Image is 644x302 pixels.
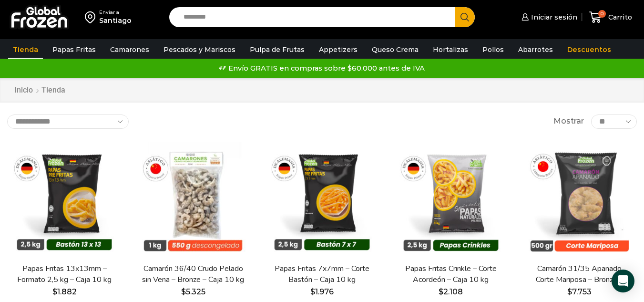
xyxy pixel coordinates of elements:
[513,41,558,59] a: Abarrotes
[85,9,99,25] img: address-field-icon.svg
[612,270,634,292] div: Open Intercom Messenger
[159,41,240,59] a: Pescados y Mariscos
[562,41,616,59] a: Descuentos
[528,263,631,285] a: Camarón 31/35 Apanado Corte Mariposa – Bronze – Caja 5 kg
[567,287,592,296] bdi: 7.753
[553,116,584,127] span: Mostrar
[181,287,186,296] span: $
[142,263,245,285] a: Camarón 36/40 Crudo Pelado sin Vena – Bronze – Caja 10 kg
[439,287,463,296] bdi: 2.108
[52,287,57,296] span: $
[606,12,632,22] span: Carrito
[13,263,116,285] a: Papas Fritas 13x13mm – Formato 2,5 kg – Caja 10 kg
[439,287,443,296] span: $
[519,8,577,27] a: Iniciar sesión
[529,12,577,22] span: Iniciar sesión
[310,287,315,296] span: $
[48,41,101,59] a: Papas Fritas
[14,85,65,96] nav: Breadcrumb
[99,9,132,16] div: Enviar a
[587,6,634,29] a: 0 Carrito
[99,16,132,25] div: Santiago
[105,41,154,59] a: Camarones
[598,10,606,18] span: 0
[270,263,373,285] a: Papas Fritas 7x7mm – Corte Bastón – Caja 10 kg
[41,85,65,94] h1: Tienda
[314,41,362,59] a: Appetizers
[310,287,334,296] bdi: 1.976
[428,41,473,59] a: Hortalizas
[245,41,309,59] a: Pulpa de Frutas
[14,85,33,96] a: Inicio
[7,115,129,129] select: Pedido de la tienda
[567,287,572,296] span: $
[52,287,77,296] bdi: 1.882
[367,41,423,59] a: Queso Crema
[455,7,475,27] button: Search button
[399,263,502,285] a: Papas Fritas Crinkle – Corte Acordeón – Caja 10 kg
[181,287,205,296] bdi: 5.325
[8,41,43,59] a: Tienda
[478,41,509,59] a: Pollos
